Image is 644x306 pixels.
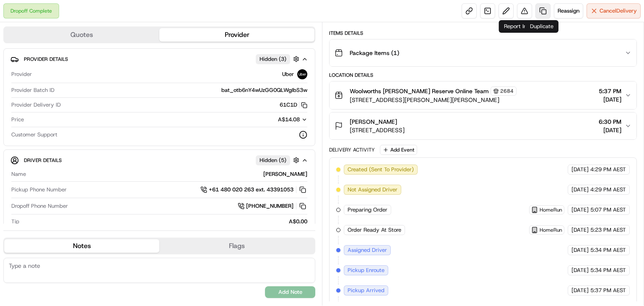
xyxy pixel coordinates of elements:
[350,118,397,126] span: [PERSON_NAME]
[11,218,19,225] span: Tip
[350,49,399,57] span: Package Items ( 1 )
[540,227,562,233] span: HomeRun
[590,226,626,234] span: 5:23 PM AEST
[256,54,301,64] button: Hidden (3)
[525,20,558,33] div: Duplicate
[348,226,401,234] span: Order Ready At Store
[4,239,159,253] button: Notes
[571,206,589,214] span: [DATE]
[571,287,589,294] span: [DATE]
[238,201,307,211] a: [PHONE_NUMBER]
[11,170,26,178] span: Name
[571,226,589,234] span: [DATE]
[590,246,626,254] span: 5:34 PM AEST
[348,287,384,294] span: Pickup Arrived
[348,267,384,274] span: Pickup Enroute
[571,267,589,274] span: [DATE]
[350,96,517,104] span: [STREET_ADDRESS][PERSON_NAME][PERSON_NAME]
[350,126,405,134] span: [STREET_ADDRESS]
[600,7,637,15] span: Cancel Delivery
[11,71,32,78] span: Provider
[11,186,67,194] span: Pickup Phone Number
[590,206,626,214] span: 5:07 PM AEST
[11,202,68,210] span: Dropoff Phone Number
[348,166,414,173] span: Created (Sent To Provider)
[260,157,286,164] span: Hidden ( 5 )
[500,88,514,94] span: 2684
[348,246,387,254] span: Assigned Driver
[4,28,159,42] button: Quotes
[11,131,57,139] span: Customer Support
[159,28,314,42] button: Provider
[256,155,301,165] button: Hidden (5)
[221,86,307,94] span: bat_otb6nY4wUzGG0QLWgIbS3w
[159,239,314,253] button: Flags
[11,101,61,109] span: Provider Delivery ID
[571,166,589,173] span: [DATE]
[282,71,294,78] span: Uber
[23,218,307,225] div: A$0.00
[280,101,307,109] button: 61C1D
[348,186,397,194] span: Not Assigned Driver
[297,69,307,79] img: uber-new-logo.jpeg
[11,116,24,123] span: Price
[209,186,293,194] span: +61 480 020 263 ext. 43391053
[599,126,621,134] span: [DATE]
[540,207,562,213] span: HomeRun
[554,3,583,18] button: Reassign
[246,202,293,210] span: [PHONE_NUMBER]
[599,95,621,104] span: [DATE]
[571,186,589,194] span: [DATE]
[29,170,307,178] div: [PERSON_NAME]
[571,246,589,254] span: [DATE]
[24,157,62,164] span: Driver Details
[499,20,547,33] div: Report Incident
[590,186,626,194] span: 4:29 PM AEST
[234,116,307,123] button: A$14.08
[11,86,55,94] span: Provider Batch ID
[330,112,636,139] button: [PERSON_NAME][STREET_ADDRESS]6:30 PM[DATE]
[350,87,489,95] span: Woolworths [PERSON_NAME] Reserve Online Team
[380,145,417,155] button: Add Event
[329,146,375,153] div: Delivery Activity
[590,267,626,274] span: 5:34 PM AEST
[558,7,579,15] span: Reassign
[348,206,387,214] span: Preparing Order
[599,118,621,126] span: 6:30 PM
[590,166,626,173] span: 4:29 PM AEST
[330,81,636,109] button: Woolworths [PERSON_NAME] Reserve Online Team2684[STREET_ADDRESS][PERSON_NAME][PERSON_NAME]5:37 PM...
[329,30,637,37] div: Items Details
[24,56,68,63] span: Provider Details
[260,55,286,63] span: Hidden ( 3 )
[200,185,307,194] a: +61 480 020 263 ext. 43391053
[587,3,641,18] button: CancelDelivery
[278,116,300,123] span: A$14.08
[599,87,621,95] span: 5:37 PM
[10,52,308,66] button: Provider DetailsHidden (3)
[330,39,636,66] button: Package Items (1)
[10,153,308,167] button: Driver DetailsHidden (5)
[329,72,637,78] div: Location Details
[590,287,626,294] span: 5:37 PM AEST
